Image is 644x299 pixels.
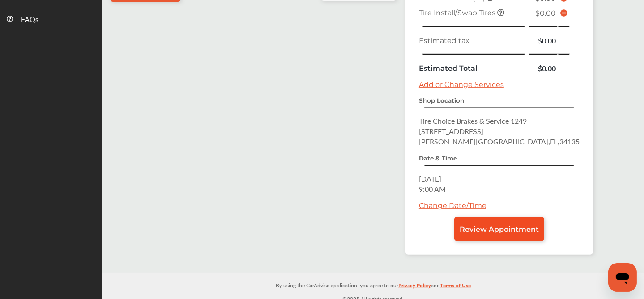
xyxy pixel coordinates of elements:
[460,225,539,234] span: Review Appointment
[419,116,527,126] span: Tire Choice Brakes & Service 1249
[419,201,486,210] a: Change Date/Time
[608,263,637,292] iframe: Button to launch messaging window
[419,126,483,136] span: [STREET_ADDRESS]
[417,61,529,76] td: Estimated Total
[419,173,441,184] span: [DATE]
[419,97,464,104] strong: Shop Location
[398,280,431,294] a: Privacy Policy
[419,9,497,17] span: Tire Install/Swap Tires
[535,9,556,17] span: $0.00
[454,217,544,241] a: Review Appointment
[419,184,446,194] span: 9:00 AM
[529,61,558,76] td: $0.00
[21,14,38,26] span: FAQs
[419,80,504,89] a: Add or Change Services
[440,280,471,294] a: Terms of Use
[102,280,644,290] p: By using the CarAdvise application, you agree to our and
[417,33,529,48] td: Estimated tax
[419,136,580,147] span: [PERSON_NAME][GEOGRAPHIC_DATA] , FL , 34135
[419,155,457,162] strong: Date & Time
[529,33,558,48] td: $0.00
